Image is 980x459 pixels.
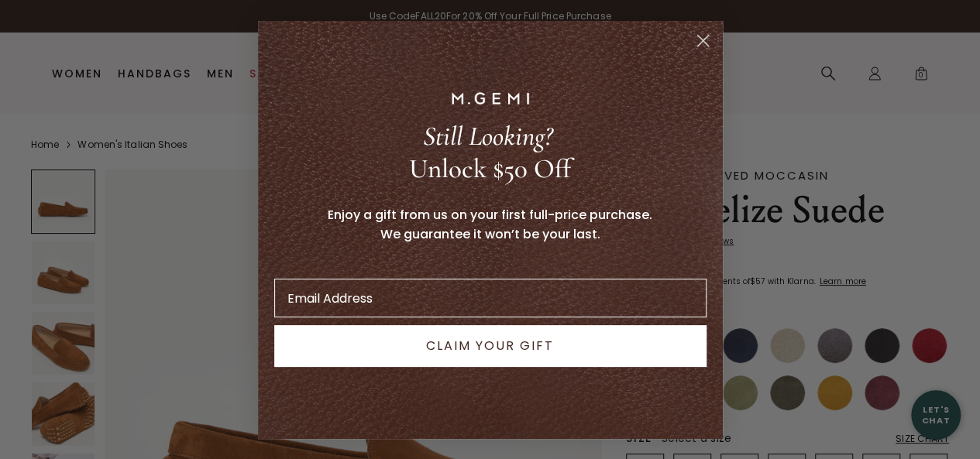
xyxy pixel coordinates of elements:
span: Unlock $50 Off [409,152,571,185]
button: CLAIM YOUR GIFT [274,325,707,367]
span: Still Looking? [423,120,552,152]
input: Email Address [274,279,707,317]
span: Enjoy a gift from us on your first full-price purchase. We guarantee it won’t be your last. [328,206,652,243]
img: M.GEMI [452,92,529,104]
button: Close dialog [689,27,717,54]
